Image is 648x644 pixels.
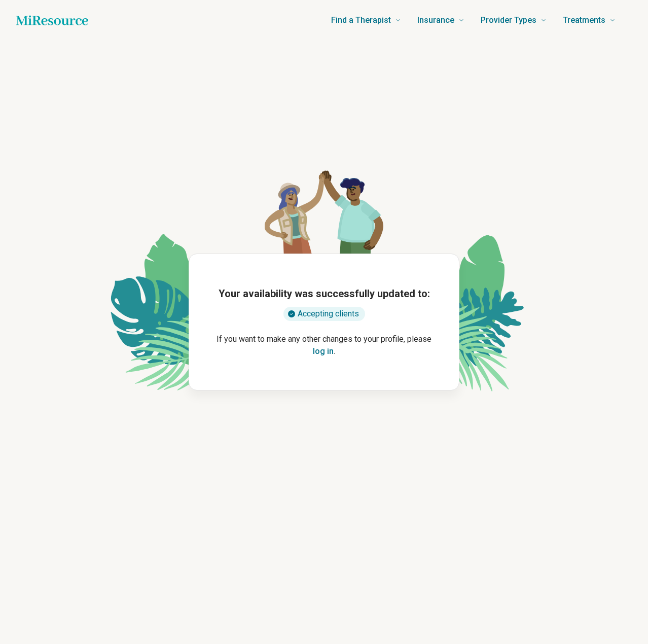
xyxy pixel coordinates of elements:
[313,345,334,357] button: log in
[16,10,88,30] a: Home page
[331,13,391,27] span: Find a Therapist
[283,307,365,321] div: Accepting clients
[481,13,536,27] span: Provider Types
[417,13,454,27] span: Insurance
[563,13,605,27] span: Treatments
[219,287,430,301] h1: Your availability was successfully updated to:
[205,333,443,357] p: If you want to make any other changes to your profile, please .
